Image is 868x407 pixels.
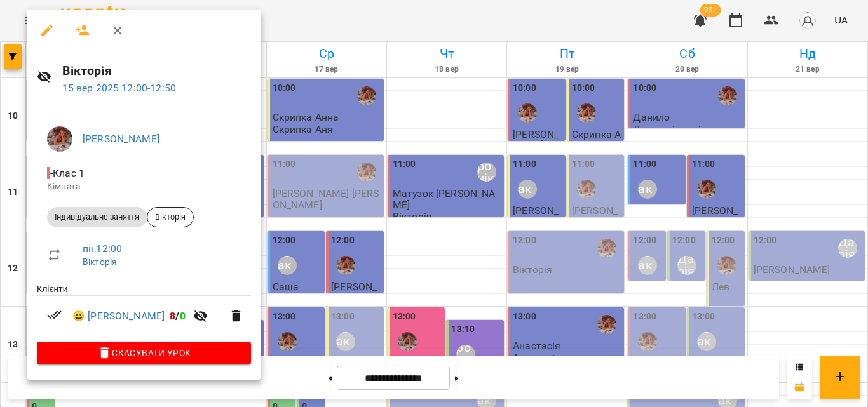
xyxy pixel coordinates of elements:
img: 8e83acc2cd0b2376dc5440f2ed1a4d52.jfif [47,126,72,152]
span: - Клас 1 [47,167,87,179]
span: Вікторія [147,211,193,223]
a: [PERSON_NAME] [83,133,159,145]
p: Кімната [47,180,241,193]
span: Індивідуальне заняття [47,211,147,223]
span: 0 [180,310,186,322]
b: / [170,310,185,322]
button: Скасувати Урок [37,342,251,364]
a: пн , 12:00 [83,243,122,255]
ul: Клієнти [37,283,251,342]
span: Скасувати Урок [47,345,241,361]
h6: Вікторія [62,61,252,81]
svg: Візит сплачено [47,307,62,323]
a: 15 вер 2025 12:00-12:50 [62,82,176,94]
div: Вікторія [147,207,194,227]
a: 😀 [PERSON_NAME] [72,309,165,324]
span: 8 [170,310,175,322]
a: Вікторія [83,257,117,267]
